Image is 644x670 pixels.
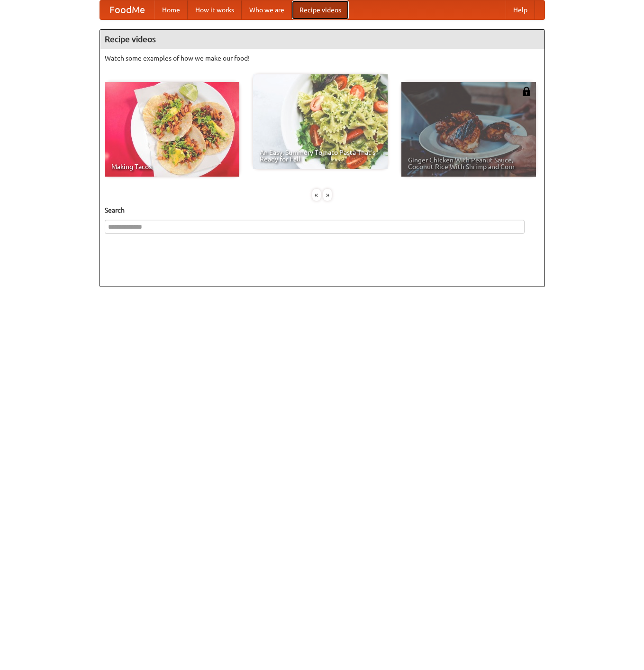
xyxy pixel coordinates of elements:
span: An Easy, Summery Tomato Pasta That's Ready for Fall [260,149,381,162]
a: Making Tacos [105,82,239,177]
a: FoodMe [100,0,154,19]
h5: Search [105,205,540,215]
a: Recipe videos [292,0,349,19]
p: Watch some examples of how we make our food! [105,54,540,63]
a: An Easy, Summery Tomato Pasta That's Ready for Fall [253,74,388,169]
div: « [312,189,321,201]
a: How it works [188,0,242,19]
div: » [323,189,332,201]
img: 483408.png [522,87,531,96]
a: Who we are [242,0,292,19]
h4: Recipe videos [100,30,544,49]
a: Help [506,0,535,19]
span: Making Tacos [111,163,233,170]
a: Home [154,0,188,19]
